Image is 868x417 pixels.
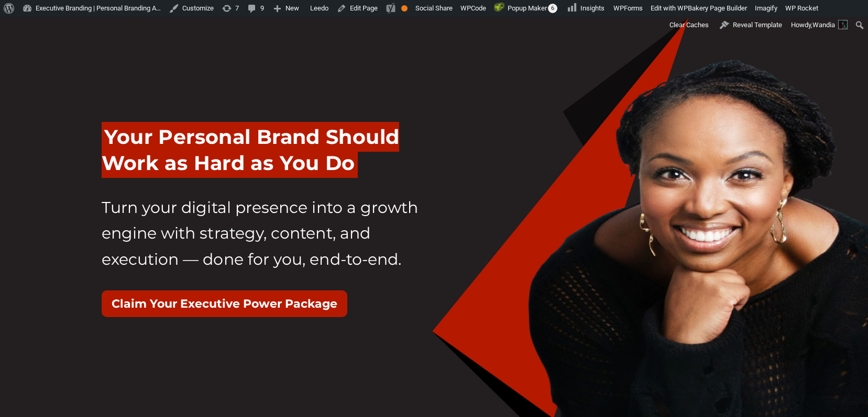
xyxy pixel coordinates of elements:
[548,4,557,13] span: 6
[664,17,714,33] div: Clear Caches
[787,17,852,33] a: Howdy,
[102,290,347,317] button: Claim Your Executive Power Package
[102,195,426,273] p: Turn your digital presence into a growth engine with strategy, content, and execution — done for ...
[580,4,605,12] span: Insights
[733,17,782,33] span: Reveal Template
[812,21,835,29] span: Wandia
[401,5,408,12] div: OK
[102,122,400,178] span: Your Personal Brand Should Work as Hard as You Do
